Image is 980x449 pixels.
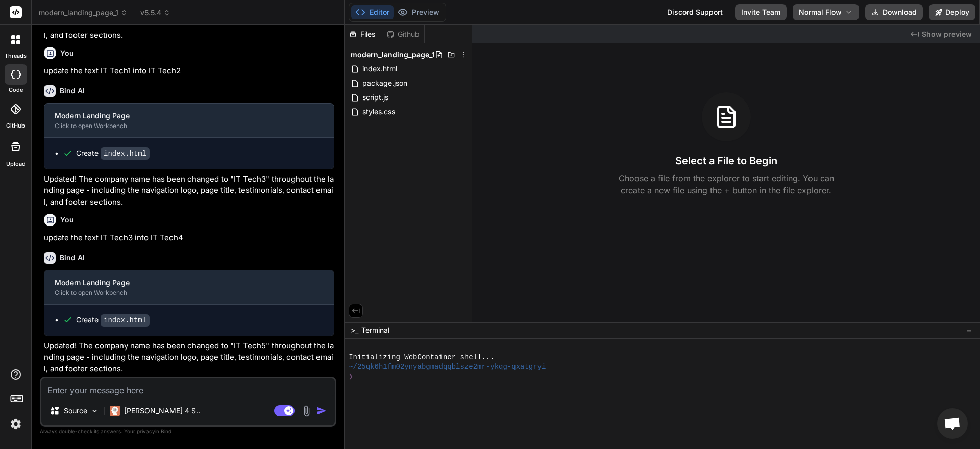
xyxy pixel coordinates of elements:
[612,172,841,196] p: Choose a file from the explorer to start editing. You can create a new file using the + button in...
[349,362,546,372] span: ~/25qk6h1fm02ynyabgmadqqblsze2mr-ykqg-qxatgryi
[929,4,975,20] button: Deploy
[351,325,358,335] span: >_
[382,29,424,39] div: Github
[44,232,334,244] p: update the text IT Tech3 into IT Tech4
[361,325,389,335] span: Terminal
[361,63,398,75] span: index.html
[799,7,842,17] span: Normal Flow
[44,340,334,375] p: Updated! The company name has been changed to "IT Tech5" throughout the landing page - including ...
[76,148,150,159] div: Create
[6,160,26,168] label: Upload
[361,91,389,104] span: script.js
[60,215,74,225] h6: You
[675,154,777,168] h3: Select a File to Begin
[55,289,307,297] div: Click to open Workbench
[60,253,85,263] h6: Bind AI
[101,147,150,160] code: index.html
[44,173,334,208] p: Updated! The company name has been changed to "IT Tech3" throughout the landing page - including ...
[964,322,974,338] button: −
[76,315,150,326] div: Create
[793,4,859,20] button: Normal Flow
[55,111,307,121] div: Modern Landing Page
[90,407,99,415] img: Pick Models
[9,86,23,94] label: code
[64,406,87,416] p: Source
[55,122,307,130] div: Click to open Workbench
[7,415,24,433] img: settings
[39,8,128,18] span: modern_landing_page_1
[124,406,200,416] p: [PERSON_NAME] 4 S..
[60,86,85,96] h6: Bind AI
[349,353,495,362] span: Initializing WebContainer shell...
[922,29,972,39] span: Show preview
[865,4,923,20] button: Download
[966,325,972,335] span: −
[44,104,317,137] button: Modern Landing PageClick to open Workbench
[735,4,787,20] button: Invite Team
[101,314,150,327] code: index.html
[301,405,312,417] img: attachment
[349,372,353,382] span: ❯
[361,77,408,89] span: package.json
[661,4,729,20] div: Discord Support
[351,49,435,60] span: modern_landing_page_1
[361,106,396,118] span: styles.css
[140,8,170,18] span: v5.5.4
[44,65,334,77] p: update the text IT Tech1 into IT Tech2
[5,52,27,60] label: threads
[55,278,307,288] div: Modern Landing Page
[316,406,327,416] img: icon
[110,406,120,416] img: Claude 4 Sonnet
[44,270,317,304] button: Modern Landing PageClick to open Workbench
[345,29,382,39] div: Files
[40,427,336,436] p: Always double-check its answers. Your in Bind
[394,5,444,19] button: Preview
[6,121,25,130] label: GitHub
[60,48,74,58] h6: You
[137,428,155,434] span: privacy
[351,5,394,19] button: Editor
[937,408,968,439] div: Open chat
